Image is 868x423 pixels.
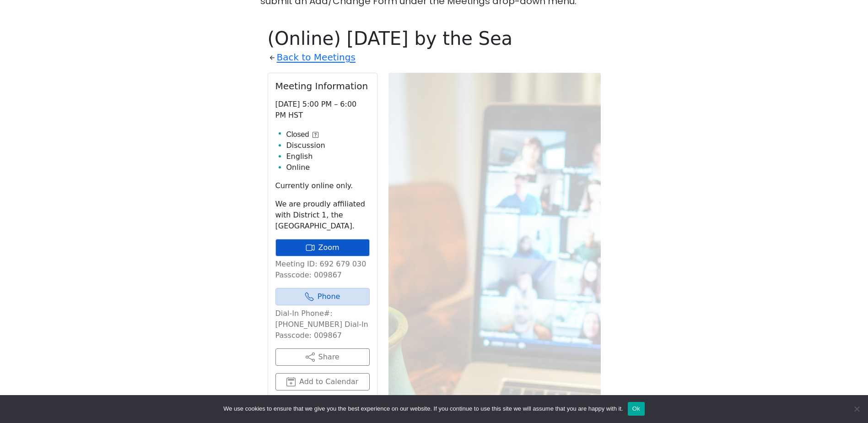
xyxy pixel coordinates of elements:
[275,308,370,341] p: Dial-In Phone#: [PHONE_NUMBER] Dial-In Passcode: 009867
[286,162,370,173] li: Online
[275,180,370,191] p: Currently online only.
[286,151,370,162] li: English
[223,404,623,413] span: We use cookies to ensure that we give you the best experience on our website. If you continue to ...
[852,404,861,413] span: No
[275,288,370,305] a: Phone
[628,402,645,416] button: Ok
[277,49,356,65] a: Back to Meetings
[268,27,601,49] h1: (Online) [DATE] by the Sea
[275,373,370,390] button: Add to Calendar
[286,129,319,140] button: Closed
[286,129,309,140] span: Closed
[286,140,370,151] li: Discussion
[275,259,370,281] p: Meeting ID: 692 679 030 Passcode: 009867
[275,99,370,121] p: [DATE] 5:00 PM – 6:00 PM HST
[275,239,370,256] a: Zoom
[275,348,370,366] button: Share
[275,199,370,232] p: We are proudly affiliated with District 1, the [GEOGRAPHIC_DATA].
[275,81,370,92] h2: Meeting Information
